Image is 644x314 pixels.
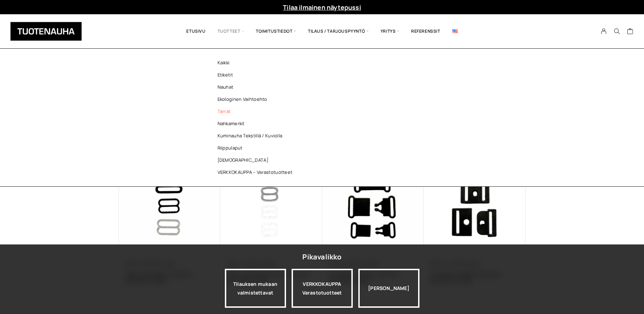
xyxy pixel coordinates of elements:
button: Search [610,28,623,34]
a: Referenssit [405,19,446,43]
div: VERKKOKAUPPA Varastotuotteet [292,269,353,308]
div: [PERSON_NAME] [358,269,419,308]
img: Tuotenauha Oy [10,22,82,41]
a: Tarrat [206,105,307,118]
a: Cart [627,28,634,36]
span: Yritys [375,19,405,43]
a: Etusivu [180,19,211,43]
a: My Account [597,28,611,34]
a: Nauhat [206,81,307,93]
a: Etiketit [206,69,307,81]
span: Toimitustiedot [250,19,302,43]
a: VERKKOKAUPPAVarastotuotteet [292,269,353,308]
a: Riippulaput [206,142,307,154]
a: Kuminauha tekstillä / kuviolla [206,130,307,142]
div: Pikavalikko [302,251,341,263]
a: Ekologinen vaihtoehto [206,93,307,105]
a: Nahkamerkit [206,118,307,130]
a: [DEMOGRAPHIC_DATA] [206,154,307,166]
img: English [452,29,458,33]
a: Kaikki [206,57,307,69]
span: Tuotteet [212,19,250,43]
span: Tilaus / Tarjouspyyntö [302,19,375,43]
a: Tilaa ilmainen näytepussi [283,3,361,11]
a: VERKKOKAUPPA – Varastotuotteet [206,166,307,178]
a: Tilauksen mukaan valmistettavat [225,269,286,308]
